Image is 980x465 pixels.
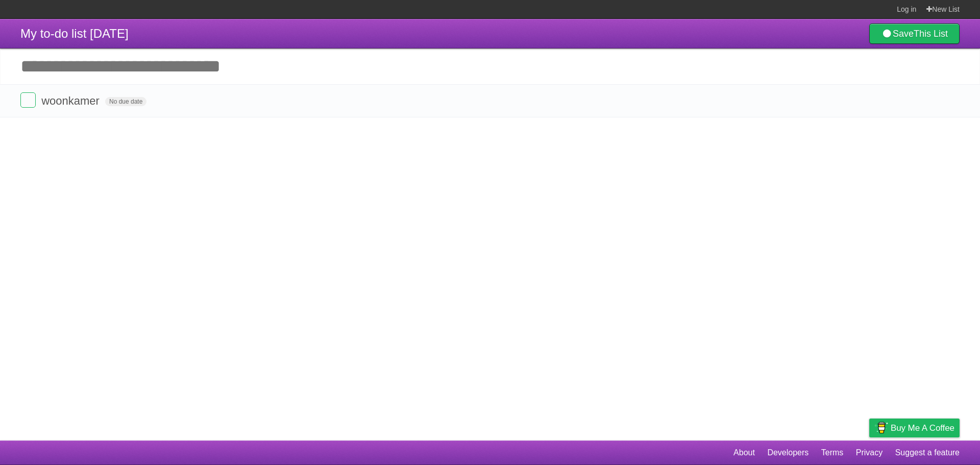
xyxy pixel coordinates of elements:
[733,443,755,462] a: About
[856,443,883,462] a: Privacy
[821,443,844,462] a: Terms
[914,29,948,39] b: This List
[869,23,960,44] a: SaveThis List
[767,443,808,462] a: Developers
[41,94,102,107] span: woonkamer
[20,92,36,108] label: Done
[874,419,888,436] img: Buy me a coffee
[105,97,146,106] span: No due date
[20,27,129,40] span: My to-do list [DATE]
[895,443,960,462] a: Suggest a feature
[891,419,954,437] span: Buy me a coffee
[869,419,960,437] a: Buy me a coffee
